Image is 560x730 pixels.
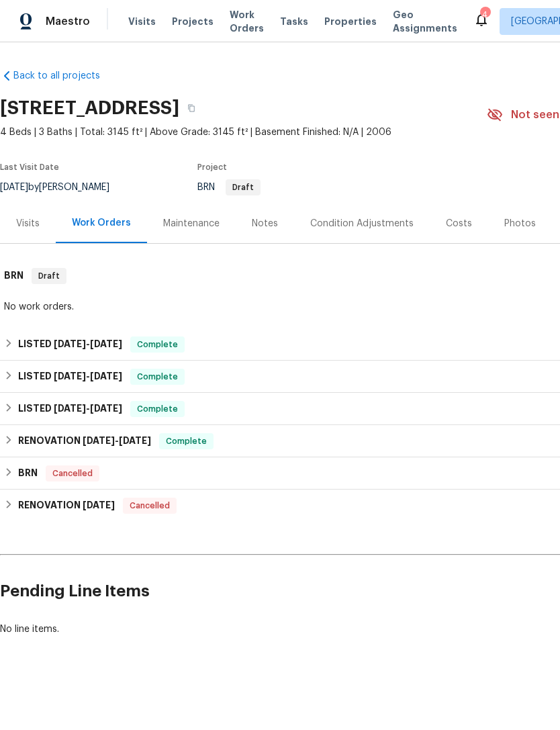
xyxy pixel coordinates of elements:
[54,339,86,349] span: [DATE]
[227,183,259,191] span: Draft
[90,371,122,381] span: [DATE]
[83,436,115,445] span: [DATE]
[54,404,122,413] span: -
[124,499,175,512] span: Cancelled
[446,217,472,230] div: Costs
[18,336,122,353] h6: LISTED
[90,404,122,413] span: [DATE]
[310,217,414,230] div: Condition Adjustments
[128,15,156,28] span: Visits
[393,8,457,35] span: Geo Assignments
[18,498,115,514] h6: RENOVATION
[47,467,98,480] span: Cancelled
[54,371,86,381] span: [DATE]
[324,15,377,28] span: Properties
[504,217,536,230] div: Photos
[132,338,183,351] span: Complete
[83,500,115,510] span: [DATE]
[252,217,278,230] div: Notes
[480,8,489,21] div: 4
[132,370,183,383] span: Complete
[119,436,151,445] span: [DATE]
[197,183,261,192] span: BRN
[4,268,24,284] h6: BRN
[54,404,86,413] span: [DATE]
[163,217,220,230] div: Maintenance
[16,217,40,230] div: Visits
[18,465,38,482] h6: BRN
[54,339,122,349] span: -
[179,96,203,120] button: Copy Address
[172,15,214,28] span: Projects
[197,163,227,171] span: Project
[90,339,122,349] span: [DATE]
[280,17,308,26] span: Tasks
[72,216,131,230] div: Work Orders
[54,371,122,381] span: -
[132,402,183,416] span: Complete
[83,436,151,445] span: -
[18,369,122,385] h6: LISTED
[46,15,90,28] span: Maestro
[18,433,151,449] h6: RENOVATION
[33,269,65,283] span: Draft
[18,401,122,417] h6: LISTED
[160,435,212,448] span: Complete
[230,8,264,35] span: Work Orders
